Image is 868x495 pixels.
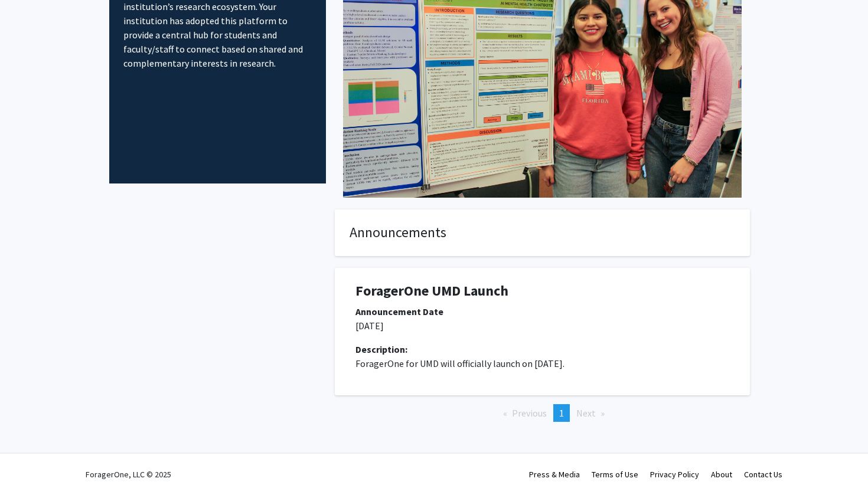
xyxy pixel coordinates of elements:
[350,224,735,241] h4: Announcements
[355,319,729,333] p: [DATE]
[592,469,638,480] a: Terms of Use
[744,469,782,480] a: Contact Us
[355,356,729,371] p: ForagerOne for UMD will officially launch on [DATE].
[512,407,547,419] span: Previous
[355,304,729,319] div: Announcement Date
[355,283,729,300] h1: ForagerOne UMD Launch
[529,469,580,480] a: Press & Media
[576,407,596,419] span: Next
[559,407,564,419] span: 1
[335,404,750,422] ul: Pagination
[650,469,699,480] a: Privacy Policy
[86,454,171,495] div: ForagerOne, LLC © 2025
[711,469,732,480] a: About
[355,342,729,356] div: Description:
[9,442,50,486] iframe: Chat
